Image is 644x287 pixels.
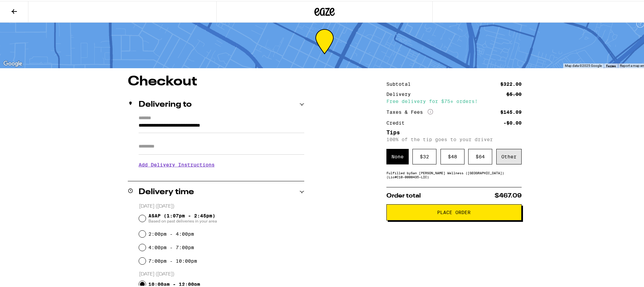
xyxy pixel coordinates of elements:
[386,148,409,163] div: None
[2,58,24,67] a: Open this area in Google Maps (opens a new window)
[386,81,415,85] div: Subtotal
[386,108,433,114] div: Taxes & Fees
[139,172,304,177] p: We'll contact you at [PHONE_NUMBER] when we arrive
[412,148,436,163] div: $ 32
[386,129,522,134] h5: Tips
[565,63,602,67] span: Map data ©2025 Google
[139,202,304,209] p: [DATE] ([DATE])
[606,63,616,67] a: Terms
[495,192,522,198] span: $467.09
[500,81,522,85] div: $322.00
[496,148,522,163] div: Other
[386,98,522,103] div: Free delivery for $75+ orders!
[2,58,24,67] img: Google
[386,136,522,141] p: 100% of the tip goes to your driver
[386,192,421,198] span: Order total
[4,5,49,10] span: Hi. Need any help?
[468,148,492,163] div: $ 64
[148,217,217,223] span: Based on past deliveries in your area
[500,109,522,113] div: $145.09
[386,170,522,178] div: Fulfilled by San [PERSON_NAME] Wellness ([GEOGRAPHIC_DATA]) (Lic# C10-0000435-LIC )
[139,187,194,195] h2: Delivery time
[386,120,409,124] div: Credit
[386,203,522,219] button: Place Order
[139,270,304,277] p: [DATE] ([DATE])
[503,120,522,124] div: -$0.00
[128,74,304,87] h1: Checkout
[386,91,415,96] div: Delivery
[506,91,522,96] div: $5.00
[148,212,217,223] span: ASAP (1:07pm - 2:45pm)
[437,209,471,214] span: Place Order
[148,281,200,286] label: 10:00am - 12:00pm
[139,100,192,108] h2: Delivering to
[440,148,464,163] div: $ 48
[148,257,197,263] label: 7:00pm - 10:00pm
[148,230,194,236] label: 2:00pm - 4:00pm
[148,244,194,249] label: 4:00pm - 7:00pm
[139,156,304,172] h3: Add Delivery Instructions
